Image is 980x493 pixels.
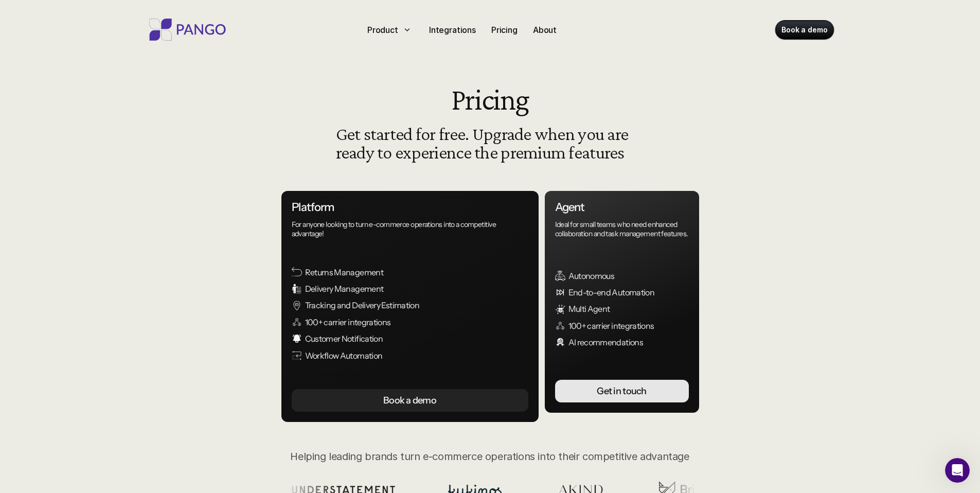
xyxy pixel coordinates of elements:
a: Pricing [487,22,522,38]
a: Integrations [425,22,480,38]
p: Pricing [491,24,518,36]
p: Product [367,24,398,36]
p: Integrations [429,24,476,36]
p: Book a demo [781,25,827,35]
iframe: Intercom live chat [945,458,970,483]
a: Book a demo [775,21,833,39]
a: About [529,22,561,38]
p: About [533,24,557,36]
